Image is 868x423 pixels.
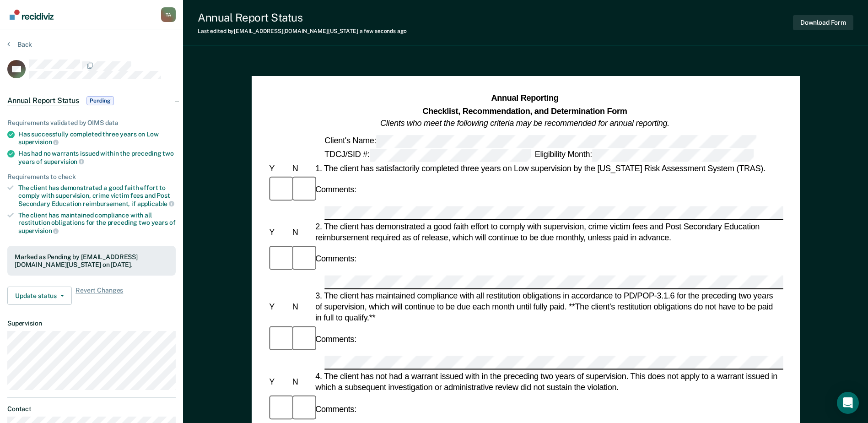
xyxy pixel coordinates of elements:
span: a few seconds ago [360,28,407,34]
div: Comments: [313,403,358,414]
em: Clients who meet the following criteria may be recommended for annual reporting. [380,119,669,128]
div: Client's Name: [323,135,758,147]
span: supervision [18,227,59,234]
div: N [290,376,313,387]
div: 3. The client has maintained compliance with all restitution obligations in accordance to PD/POP-... [313,290,782,324]
div: The client has demonstrated a good faith effort to comply with supervision, crime victim fees and... [18,184,176,207]
div: 2. The client has demonstrated a good faith effort to comply with supervision, crime victim fees ... [313,221,782,243]
span: Pending [86,96,114,105]
div: N [290,226,313,237]
div: Has had no warrants issued within the preceding two years of [18,150,176,165]
div: Requirements to check [7,173,176,181]
div: Last edited by [EMAIL_ADDRESS][DOMAIN_NAME][US_STATE] [198,28,407,34]
div: Requirements validated by OIMS data [7,119,176,127]
span: applicable [137,200,174,207]
div: Eligibility Month: [533,149,755,162]
strong: Annual Reporting [491,94,558,103]
div: Y [267,163,290,174]
span: supervision [44,158,84,165]
div: Y [267,301,290,312]
div: Comments: [313,334,358,345]
div: N [290,163,313,174]
dt: Contact [7,405,176,413]
div: Open Intercom Messenger [837,392,859,414]
div: Comments: [313,254,358,265]
div: N [290,301,313,312]
img: Recidiviz [10,10,54,20]
dt: Supervision [7,320,176,327]
div: Has successfully completed three years on Low [18,130,176,146]
strong: Checklist, Recommendation, and Determination Form [422,106,627,115]
div: 1. The client has satisfactorily completed three years on Low supervision by the [US_STATE] Risk ... [313,163,782,174]
span: Annual Report Status [7,96,79,105]
span: supervision [18,138,59,146]
span: Revert Changes [75,287,123,305]
div: The client has maintained compliance with all restitution obligations for the preceding two years of [18,211,176,235]
button: Profile dropdown button [161,7,176,22]
button: Update status [7,287,72,305]
div: Annual Report Status [198,11,407,24]
div: Y [267,376,290,387]
button: Back [7,40,32,49]
button: Download Form [793,15,853,30]
div: TDCJ/SID #: [323,149,533,162]
div: Comments: [313,184,358,195]
div: Marked as Pending by [EMAIL_ADDRESS][DOMAIN_NAME][US_STATE] on [DATE]. [15,253,168,269]
div: Y [267,226,290,237]
div: 4. The client has not had a warrant issued with in the preceding two years of supervision. This d... [313,371,782,393]
div: T A [161,7,176,22]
